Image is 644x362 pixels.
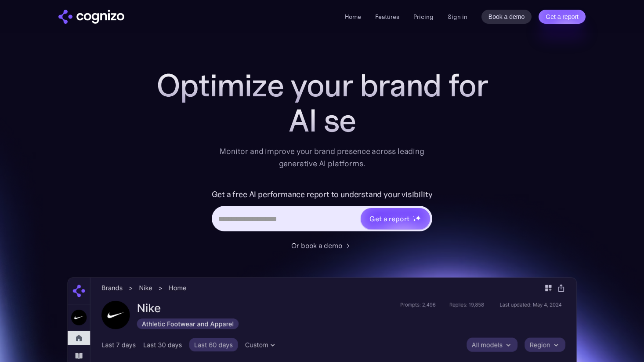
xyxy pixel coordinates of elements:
a: Pricing [413,13,434,21]
h1: Optimize your brand for [146,68,498,103]
a: Get a reportstarstarstar [360,207,431,230]
img: star [415,215,421,221]
a: Or book a demo [291,240,353,251]
a: home [58,10,124,24]
a: Get a report [539,10,586,24]
div: Get a report [369,213,409,224]
label: Get a free AI performance report to understand your visibility [212,187,433,201]
a: Sign in [448,11,467,22]
a: Book a demo [481,10,532,24]
form: Hero URL Input Form [212,187,433,236]
div: AI se [146,103,498,138]
img: star [413,219,416,222]
a: Home [345,13,361,21]
img: cognizo logo [58,10,124,24]
div: Or book a demo [291,240,342,251]
img: star [413,216,414,217]
div: Monitor and improve your brand presence across leading generative AI platforms. [214,145,430,170]
a: Features [375,13,399,21]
